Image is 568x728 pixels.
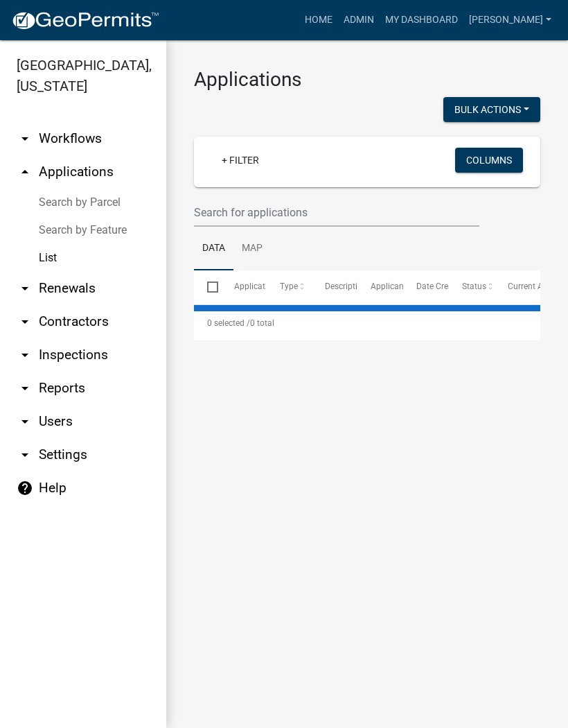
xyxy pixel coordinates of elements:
[233,227,271,271] a: Map
[495,270,540,304] datatable-header-cell: Current Activity
[17,164,33,180] i: arrow_drop_up
[194,270,220,304] datatable-header-cell: Select
[280,281,298,291] span: Type
[266,270,312,304] datatable-header-cell: Type
[17,447,33,463] i: arrow_drop_down
[416,281,465,291] span: Date Created
[194,68,540,92] h3: Applications
[220,270,266,304] datatable-header-cell: Application Number
[194,306,540,340] div: 0 total
[194,198,479,227] input: Search for applications
[443,97,540,122] button: Bulk Actions
[325,281,367,291] span: Description
[462,281,486,291] span: Status
[17,313,33,330] i: arrow_drop_down
[207,318,250,328] span: 0 selected /
[449,270,495,304] datatable-header-cell: Status
[17,347,33,363] i: arrow_drop_down
[371,281,407,291] span: Applicant
[463,7,557,33] a: [PERSON_NAME]
[455,148,523,173] button: Columns
[17,130,33,147] i: arrow_drop_down
[508,281,565,291] span: Current Activity
[357,270,403,304] datatable-header-cell: Applicant
[338,7,380,33] a: Admin
[234,281,310,291] span: Application Number
[17,413,33,430] i: arrow_drop_down
[17,480,33,496] i: help
[403,270,449,304] datatable-header-cell: Date Created
[380,7,463,33] a: My Dashboard
[17,280,33,297] i: arrow_drop_down
[17,380,33,397] i: arrow_drop_down
[194,227,233,271] a: Data
[211,148,270,173] a: + Filter
[312,270,357,304] datatable-header-cell: Description
[299,7,338,33] a: Home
